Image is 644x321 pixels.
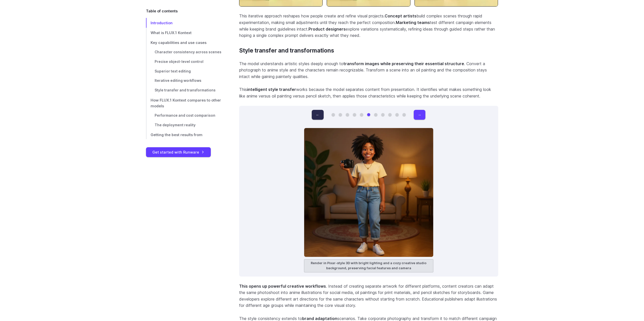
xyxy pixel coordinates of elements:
[239,283,498,309] p: . Instead of creating separate artwork for different platforms, content creators can adapt the sa...
[146,111,223,120] a: Performance and cost comparison
[339,113,342,116] button: Go to 2 of 11
[332,113,335,116] button: Go to 1 of 11
[374,113,377,116] button: Go to 7 of 11
[304,259,433,273] figcaption: Render in Pixar-style 3D with bright lighting and a cozy creative studio background, preserving f...
[146,130,223,146] a: Getting the best results from instruction-based editing
[302,316,337,321] strong: brand adaptation
[396,113,399,116] button: Go to 10 of 11
[414,110,425,120] button: →
[239,284,326,289] strong: This opens up powerful creative workflows
[155,60,203,64] span: Precise object-level control
[155,123,196,127] span: The deployment reality
[146,28,223,38] a: What is FLUX.1 Kontext
[151,98,221,108] span: How FLUX.1 Kontext compares to other models
[146,18,223,28] a: Introduction
[312,110,323,120] button: ←
[146,120,223,130] a: The deployment reality
[155,79,201,83] span: Iterative editing workflows
[239,13,498,39] p: This iterative approach reshapes how people create and refine visual projects. build complex scen...
[385,13,417,18] strong: Concept artists
[146,86,223,95] a: Style transfer and transformations
[304,128,433,257] img: Young woman with natural curly hair, wearing a pale yellow t-shirt and high-waisted jeans, holdin...
[396,20,430,25] strong: Marketing teams
[367,113,370,116] button: Go to 6 of 11
[146,57,223,67] a: Precise object-level control
[360,113,363,116] button: Go to 5 of 11
[388,113,391,116] button: Go to 9 of 11
[155,113,215,117] span: Performance and cost comparison
[155,50,221,54] span: Character consistency across scenes
[146,76,223,86] a: Iterative editing workflows
[146,95,223,111] a: How FLUX.1 Kontext compares to other models
[346,113,349,116] button: Go to 3 of 11
[247,87,296,92] strong: intelligent style transfer
[353,113,356,116] button: Go to 4 of 11
[146,8,178,14] span: Table of contents
[146,147,211,157] a: Get started with Runware
[146,38,223,47] a: Key capabilities and use cases
[155,88,216,92] span: Style transfer and transformations
[146,47,223,57] a: Character consistency across scenes
[403,113,406,116] button: Go to 11 of 11
[151,21,173,25] span: Introduction
[151,133,202,143] span: Getting the best results from instruction-based editing
[343,61,464,66] strong: transform images while preserving their essential structure
[151,40,206,45] span: Key capabilities and use cases
[239,86,498,99] p: This works because the model separates content from presentation. It identifies what makes someth...
[239,47,334,54] a: Style transfer and transformations
[151,31,192,35] span: What is FLUX.1 Kontext
[239,61,498,80] p: The model understands artistic styles deeply enough to . Convert a photograph to anime style and ...
[381,113,384,116] button: Go to 8 of 11
[146,67,223,76] a: Superior text editing
[155,69,191,73] span: Superior text editing
[308,27,346,32] strong: Product designers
